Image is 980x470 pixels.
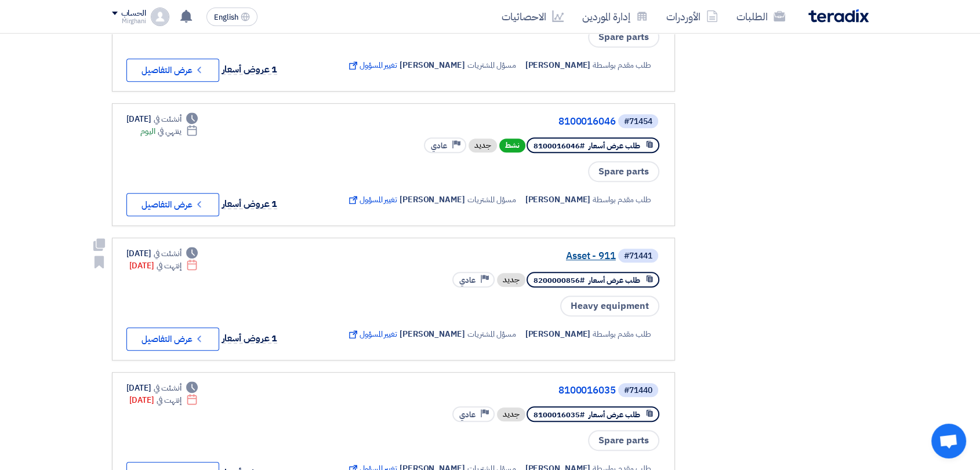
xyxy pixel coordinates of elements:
span: #8100016035 [533,409,585,420]
a: Asset - 911 [384,251,616,261]
span: طلب مقدم بواسطة [593,328,651,340]
span: أنشئت في [154,382,182,394]
div: [DATE] [126,382,198,394]
span: أنشئت في [154,247,182,260]
span: Spare parts [588,430,659,451]
span: [PERSON_NAME] [400,194,465,206]
div: Mirghani [112,18,146,24]
div: جديد [497,407,525,421]
span: مسؤل المشتريات [467,59,516,71]
div: جديد [469,139,497,152]
span: إنتهت في [157,394,182,406]
span: [PERSON_NAME] [400,328,465,340]
span: Heavy equipment [560,296,659,316]
span: مسؤل المشتريات [467,328,516,340]
span: 1 عروض أسعار [222,63,278,76]
span: Spare parts [588,161,659,182]
div: [DATE] [126,247,198,260]
div: Open chat [931,424,966,458]
button: عرض التفاصيل [126,327,219,351]
span: ينتهي في [158,125,182,137]
span: إنتهت في [157,260,182,272]
div: #71440 [624,387,652,395]
div: [DATE] [129,394,198,406]
a: الأوردرات [657,3,727,30]
span: [PERSON_NAME] [525,194,591,206]
div: [DATE] [126,113,198,125]
span: طلب عرض أسعار [589,275,640,286]
div: اليوم [140,125,198,137]
div: [DATE] [129,260,198,272]
span: طلب مقدم بواسطة [593,59,651,71]
span: [PERSON_NAME] [400,59,465,71]
a: 8100016035 [384,385,616,396]
span: #8200000856 [533,275,585,286]
div: #71454 [624,118,652,126]
span: طلب مقدم بواسطة [593,194,651,206]
span: تغيير المسؤول [347,59,397,71]
span: تغيير المسؤول [347,194,397,206]
div: الحساب [121,9,146,19]
span: أنشئت في [154,113,182,125]
div: #71441 [624,252,652,260]
a: إدارة الموردين [573,3,657,30]
span: [PERSON_NAME] [525,59,591,71]
span: عادي [431,140,447,151]
button: عرض التفاصيل [126,59,219,82]
span: Spare parts [588,27,659,48]
span: طلب عرض أسعار [589,140,640,151]
span: تغيير المسؤول [347,328,397,340]
img: Teradix logo [808,9,869,23]
span: طلب عرض أسعار [589,409,640,420]
span: [PERSON_NAME] [525,328,591,340]
span: عادي [459,275,476,286]
a: 8100016046 [384,116,616,127]
button: English [206,8,257,26]
span: مسؤل المشتريات [467,194,516,206]
span: English [214,13,238,21]
span: نشط [499,139,525,152]
span: 1 عروض أسعار [222,197,278,211]
span: #8100016046 [533,140,585,151]
span: عادي [459,409,476,420]
a: الطلبات [727,3,794,30]
img: profile_test.png [151,8,169,26]
div: جديد [497,273,525,287]
a: الاحصائيات [492,3,573,30]
button: عرض التفاصيل [126,193,219,216]
span: 1 عروض أسعار [222,331,278,345]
